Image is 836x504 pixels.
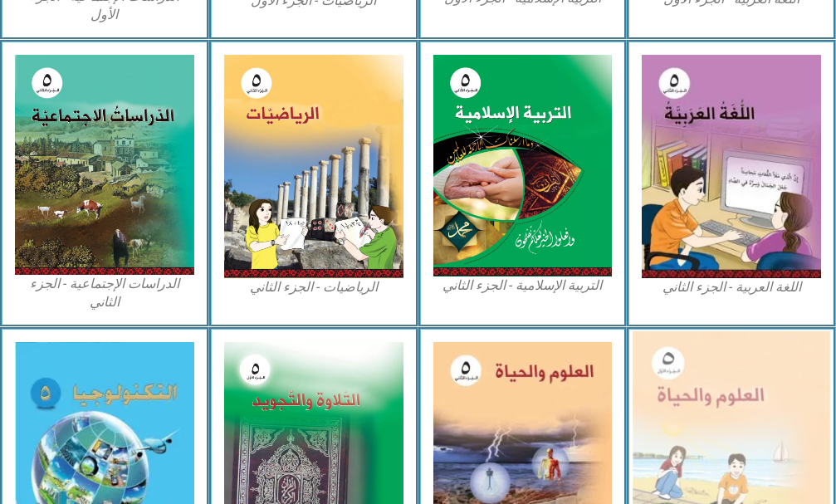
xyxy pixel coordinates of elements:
figcaption: الرياضيات - الجزء الثاني [224,278,403,296]
figcaption: الدراسات الإجتماعية - الجزء الثاني [15,275,194,312]
figcaption: اللغة العربية - الجزء الثاني [642,278,821,296]
figcaption: التربية الإسلامية - الجزء الثاني [433,276,613,295]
